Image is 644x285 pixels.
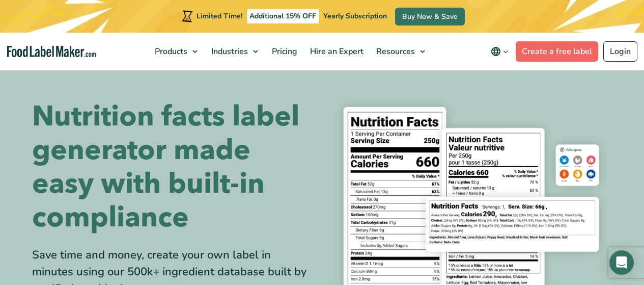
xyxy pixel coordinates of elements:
div: Open Intercom Messenger [609,250,634,275]
span: Industries [208,46,249,57]
span: Hire an Expert [307,46,365,57]
span: Yearly Subscription [323,11,387,21]
a: Create a free label [516,41,598,62]
span: Products [152,46,188,57]
a: Login [603,41,637,62]
span: Limited Time! [197,11,242,21]
a: Industries [205,33,263,70]
a: Resources [370,33,430,70]
span: Additional 15% OFF [247,9,319,23]
a: Buy Now & Save [395,8,465,25]
a: Pricing [266,33,301,70]
a: Products [149,33,203,70]
span: Resources [373,46,416,57]
a: Hire an Expert [304,33,368,70]
span: Pricing [269,46,298,57]
h1: Nutrition facts label generator made easy with built-in compliance [32,100,315,235]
